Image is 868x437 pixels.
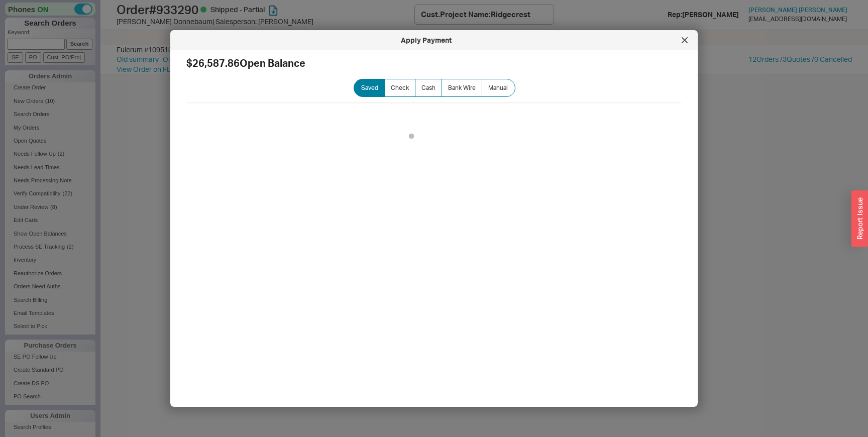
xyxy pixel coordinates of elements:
[448,84,476,92] span: Bank Wire
[391,84,409,92] span: Check
[488,84,508,92] span: Manual
[361,84,378,92] span: Saved
[186,58,682,68] h2: $26,587.86 Open Balance
[175,35,677,45] div: Apply Payment
[421,84,436,92] span: Cash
